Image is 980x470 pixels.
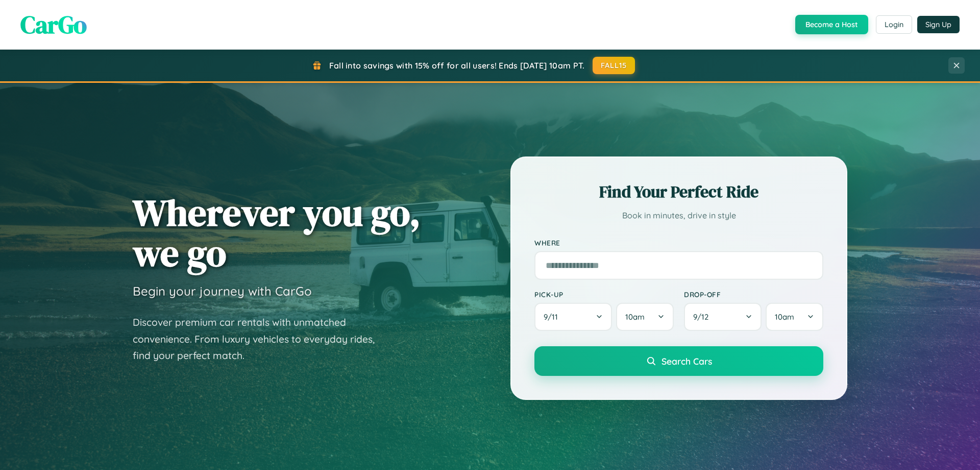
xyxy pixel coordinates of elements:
[20,8,87,41] span: CarGo
[544,312,563,322] span: 9 / 11
[534,181,823,203] h2: Find Your Perfect Ride
[534,238,823,247] label: Where
[593,57,635,74] button: FALL15
[693,312,714,322] span: 9 / 12
[766,303,823,331] button: 10am
[534,290,674,299] label: Pick-up
[775,312,794,322] span: 10am
[133,283,312,299] h3: Begin your journey with CarGo
[684,290,823,299] label: Drop-off
[133,314,388,364] p: Discover premium car rentals with unmatched convenience. From luxury vehicles to everyday rides, ...
[616,303,674,331] button: 10am
[534,208,823,223] p: Book in minutes, drive in style
[876,15,912,34] button: Login
[625,312,645,322] span: 10am
[661,355,712,367] span: Search Cars
[534,303,612,331] button: 9/11
[534,346,823,376] button: Search Cars
[684,303,762,331] button: 9/12
[917,16,960,33] button: Sign Up
[329,60,585,71] span: Fall into savings with 15% off for all users! Ends [DATE] 10am PT.
[133,192,421,273] h1: Wherever you go, we go
[795,15,868,34] button: Become a Host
